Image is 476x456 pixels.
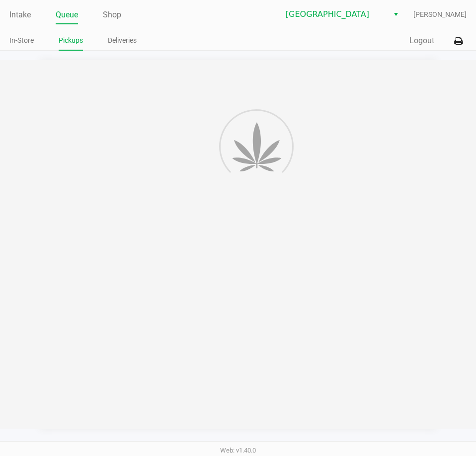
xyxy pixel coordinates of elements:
[103,8,121,22] a: Shop
[9,8,31,22] a: Intake
[108,34,137,47] a: Deliveries
[409,35,434,47] button: Logout
[59,34,83,47] a: Pickups
[56,8,78,22] a: Queue
[413,9,467,20] span: [PERSON_NAME]
[389,5,403,23] button: Select
[286,8,383,20] span: [GEOGRAPHIC_DATA]
[9,34,34,47] a: In-Store
[220,447,256,454] span: Web: v1.40.0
